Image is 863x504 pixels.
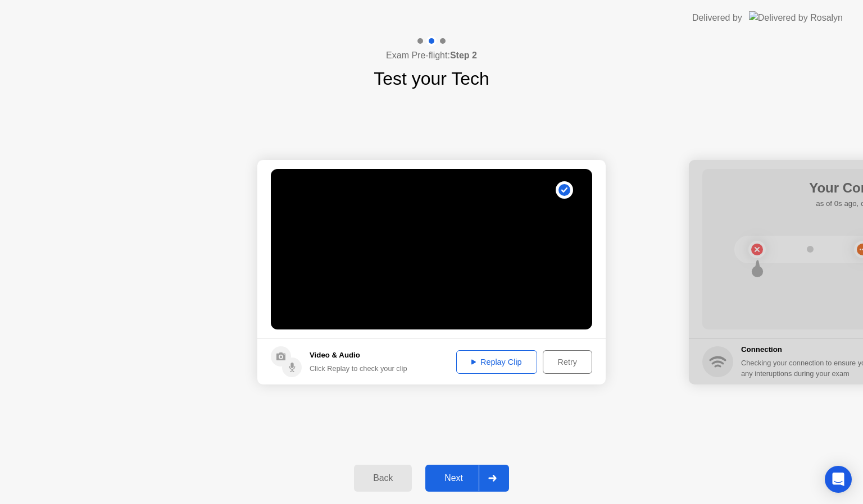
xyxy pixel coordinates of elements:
[825,466,852,493] div: Open Intercom Messenger
[543,350,592,374] button: Retry
[460,358,533,366] div: Replay Clip
[310,363,407,374] div: Click Replay to check your clip
[425,465,509,492] button: Next
[357,473,408,483] div: Back
[450,51,477,60] b: Step 2
[749,11,843,24] img: Delivered by Rosalyn
[310,350,407,361] h5: Video & Audio
[547,358,588,366] div: Retry
[456,350,537,374] button: Replay Clip
[354,465,412,492] button: Back
[374,65,489,92] h1: Test your Tech
[429,473,479,483] div: Next
[386,49,477,62] h4: Exam Pre-flight:
[692,11,742,25] div: Delivered by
